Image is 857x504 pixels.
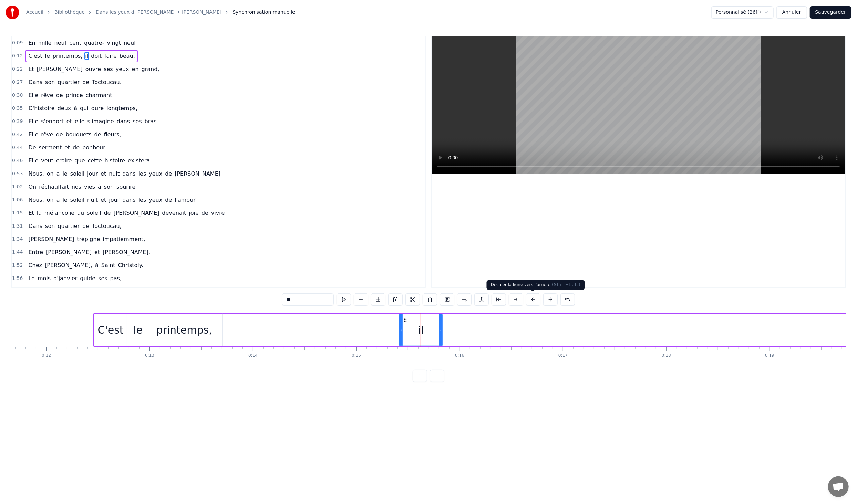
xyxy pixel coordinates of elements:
[57,104,72,112] span: deux
[552,282,581,287] span: ( Shift+Left )
[12,210,23,217] span: 1:15
[28,39,36,47] span: En
[91,104,104,112] span: dure
[28,117,39,125] span: Elle
[12,53,23,60] span: 0:12
[72,144,80,151] span: de
[76,235,101,243] span: trépigne
[55,157,72,165] span: croire
[82,222,90,230] span: de
[28,78,43,86] span: Dans
[132,117,143,125] span: ses
[558,353,568,358] div: 0:17
[104,52,117,60] span: faire
[110,274,122,282] span: pas,
[94,261,99,269] span: à
[108,196,120,204] span: jour
[76,209,85,217] span: au
[53,274,78,282] span: d'janvier
[54,9,85,16] a: Bibliothèque
[57,78,80,86] span: quartier
[12,92,23,99] span: 0:30
[810,6,851,19] button: Sauvegarder
[70,196,85,204] span: soleil
[46,196,54,204] span: on
[106,104,138,112] span: longtemps,
[36,209,42,217] span: la
[28,144,37,151] span: De
[188,209,199,217] span: joie
[53,39,67,47] span: neuf
[100,196,107,204] span: et
[103,65,114,73] span: ses
[12,79,23,86] span: 0:27
[55,91,64,99] span: de
[65,91,84,99] span: prince
[28,261,43,269] span: Chez
[86,170,99,178] span: jour
[104,157,126,165] span: histoire
[98,322,124,338] div: C'est
[26,9,295,16] nav: breadcrumb
[65,130,92,138] span: bouquets
[40,130,54,138] span: rêve
[57,222,80,230] span: quartier
[233,9,295,16] span: Synchronisation manuelle
[12,131,23,138] span: 0:42
[79,274,96,282] span: guide
[12,40,23,46] span: 0:09
[70,170,85,178] span: soleil
[94,248,101,256] span: et
[64,144,71,151] span: et
[164,170,173,178] span: de
[765,353,774,358] div: 0:19
[69,39,82,47] span: cent
[44,261,93,269] span: [PERSON_NAME],
[42,353,51,358] div: 0:12
[201,209,209,217] span: de
[96,9,221,16] a: Dans les yeux d'[PERSON_NAME] • [PERSON_NAME]
[85,91,113,99] span: charmant
[82,144,108,151] span: bonheur,
[28,170,44,178] span: Nous,
[119,52,136,60] span: beau,
[28,52,43,60] span: C'est
[28,196,44,204] span: Nous,
[455,353,464,358] div: 0:16
[90,52,102,60] span: doit
[97,183,102,191] span: à
[12,236,23,243] span: 1:34
[84,52,89,60] span: il
[87,157,103,165] span: cette
[26,9,43,16] a: Accueil
[91,78,122,86] span: Toctoucau.
[122,196,136,204] span: dans
[418,322,424,338] div: il
[94,130,102,138] span: de
[87,117,115,125] span: s'imagine
[56,196,61,204] span: a
[116,117,131,125] span: dans
[115,65,130,73] span: yeux
[12,170,23,177] span: 0:53
[117,261,144,269] span: Christoly.
[116,183,136,191] span: sourire
[36,65,83,73] span: [PERSON_NAME]
[174,196,196,204] span: l'amour
[131,65,140,73] span: en
[28,130,39,138] span: Elle
[12,275,23,282] span: 1:56
[28,157,39,165] span: Elle
[52,52,83,60] span: printemps,
[108,170,120,178] span: nuit
[148,196,163,204] span: yeux
[127,157,151,165] span: existera
[103,130,122,138] span: fleurs,
[44,52,50,60] span: le
[828,476,849,497] div: Ouvrir le chat
[79,104,89,112] span: qui
[28,183,37,191] span: On
[102,248,151,256] span: [PERSON_NAME],
[100,170,107,178] span: et
[62,170,68,178] span: le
